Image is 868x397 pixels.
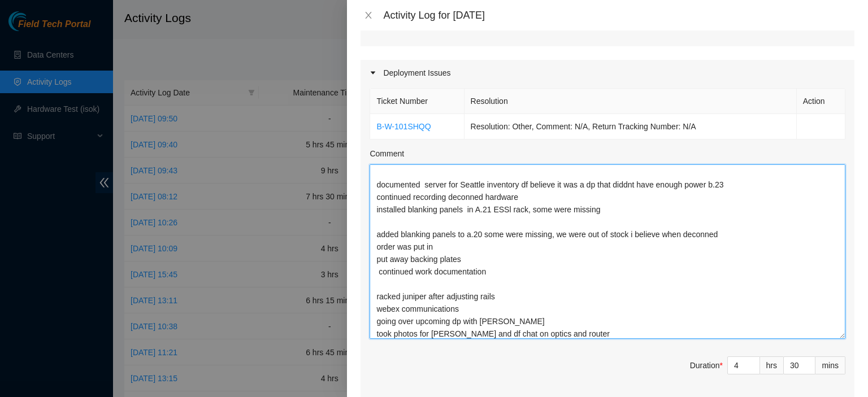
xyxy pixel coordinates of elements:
div: mins [815,356,845,374]
div: Deployment Issues [361,60,854,86]
span: close [364,11,373,20]
button: Close [361,10,376,21]
div: Duration [690,359,723,372]
th: Resolution [465,89,797,114]
th: Ticket Number [370,89,464,114]
span: caret-right [370,69,376,76]
div: Activity Log for [DATE] [383,9,854,21]
a: B-W-101SHQQ [376,122,431,131]
td: Resolution: Other, Comment: N/A, Return Tracking Number: N/A [465,114,797,139]
label: Comment [370,147,404,160]
div: hrs [760,356,784,374]
th: Action [797,89,845,114]
textarea: Comment [370,164,845,339]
